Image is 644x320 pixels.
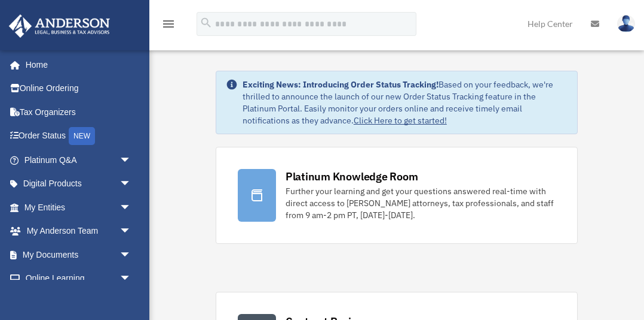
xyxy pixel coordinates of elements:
[8,148,149,172] a: Platinum Q&Aarrow_drop_down
[8,124,149,149] a: Order StatusNEW
[243,79,568,126] div: Based on your feedback, we're thrilled to announce the launch of our new Order Status Tracking fe...
[243,79,438,90] strong: Exciting News: Introducing Order Status Tracking!
[119,219,143,244] span: arrow_drop_down
[119,195,143,220] span: arrow_drop_down
[8,53,143,77] a: Home
[8,100,149,124] a: Tax Organizers
[119,267,143,291] span: arrow_drop_down
[8,219,149,243] a: My Anderson Teamarrow_drop_down
[286,169,418,184] div: Platinum Knowledge Room
[354,115,447,126] a: Click Here to get started!
[8,77,149,101] a: Online Ordering
[617,15,635,32] img: User Pic
[286,185,556,221] div: Further your learning and get your questions answered real-time with direct access to [PERSON_NAM...
[8,195,149,219] a: My Entitiesarrow_drop_down
[161,17,176,31] i: menu
[8,172,149,196] a: Digital Productsarrow_drop_down
[8,243,149,267] a: My Documentsarrow_drop_down
[161,21,176,31] a: menu
[8,267,149,291] a: Online Learningarrow_drop_down
[119,243,143,267] span: arrow_drop_down
[216,147,578,244] a: Platinum Knowledge Room Further your learning and get your questions answered real-time with dire...
[119,172,143,197] span: arrow_drop_down
[69,127,95,145] div: NEW
[5,14,114,38] img: Anderson Advisors Platinum Portal
[119,148,143,173] span: arrow_drop_down
[200,16,213,29] i: search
